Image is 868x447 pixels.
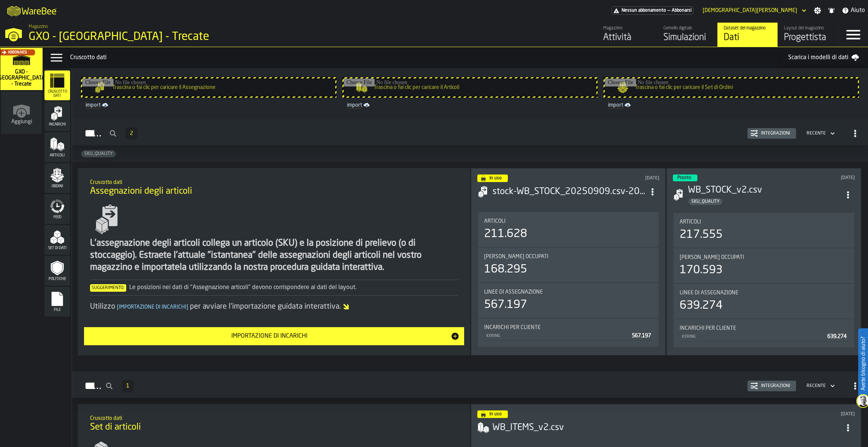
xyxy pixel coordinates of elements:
li: menu File [44,287,70,317]
div: DropdownMenuValue-4 [807,131,826,136]
div: stat-Luoghi occupati [674,248,854,283]
div: Title [484,325,653,331]
div: stat-Linee di assegnazione [674,284,854,318]
a: link-to-/wh/i/7274009e-5361-4e21-8e36-7045ee840609/import/assignment/ [83,101,335,110]
span: Abbonarsi [672,8,692,13]
div: Gemello digitale [663,26,711,31]
span: Articoli [680,219,701,225]
label: button-toggle-Menu [838,23,868,47]
h3: WB_STOCK_v2.csv [688,184,841,196]
h2: Sub Title [90,414,458,421]
div: Title [680,219,848,225]
div: DropdownMenuValue-4 [807,383,826,389]
span: Incarichi per cliente [484,325,541,331]
div: Title [680,290,848,296]
div: Title [484,254,653,260]
span: Importazione di incarichi [115,305,190,310]
div: Updated: 11/07/2025, 00:29:20 Created: 09/07/2025, 17:25:46 [682,412,855,417]
span: [PERSON_NAME] occupati [680,254,744,260]
div: Cruscotto dati [70,53,782,62]
div: 170.593 [680,263,723,277]
h2: button-Incarichi [72,119,868,145]
label: button-toggle-Aiuto [839,6,868,15]
div: 567.197 [484,298,527,312]
div: stat-Articoli [478,212,659,247]
div: title-Assegnazioni degli articoli [84,174,464,201]
div: stat-Incarichi per cliente [674,319,854,347]
span: Abbonarsi [8,51,27,55]
div: status-4 2 [477,410,508,418]
span: [PERSON_NAME] occupati [484,254,549,260]
span: 639.274 [827,334,847,339]
div: ButtonLoadMore-Per saperne di più-Precedente-Primo-Ultimo [122,127,141,139]
div: Title [484,218,653,224]
div: Le posizioni nei dati di "Assegnazione articoli" devono corrispondere ai dati del layout. [90,283,458,292]
a: link-to-/wh/i/7274009e-5361-4e21-8e36-7045ee840609/feed/ [597,23,657,47]
label: button-toggle-Menu Dati [46,50,67,65]
div: Title [680,254,848,260]
span: Articoli [484,218,506,224]
label: button-toggle-Notifiche [825,7,838,14]
span: [ [117,305,119,310]
h3: WB_ITEMS_v2.csv [492,422,841,434]
div: Title [680,325,848,331]
div: Progettista [784,32,832,44]
div: stat-Incarichi per cliente [478,318,659,347]
div: DropdownMenuValue-4 [804,129,836,138]
div: Simulazioni [663,32,711,44]
div: DropdownMenuValue-Matteo Cultrera [703,8,797,14]
li: menu Incarichi [44,101,70,132]
a: link-to-/wh/i/7274009e-5361-4e21-8e36-7045ee840609/import/items/ [344,101,596,110]
section: card-AssignmentDashboardCard [673,211,855,349]
span: Feed [44,215,70,219]
label: Avete bisogno di aiuto? [859,329,867,398]
div: stat-Articoli [674,213,854,248]
div: Updated: 11/07/2025, 00:32:52 Created: 10/07/2025, 14:50:18 [777,175,855,181]
div: ItemListCard- [78,168,470,355]
span: Ordini [44,184,70,188]
div: Attività [603,32,651,44]
li: menu Set di dati [44,225,70,255]
a: link-to-/wh/new [1,92,42,135]
span: In uso [489,176,502,181]
div: KERING [681,334,824,339]
span: Assegnazioni degli articoli [90,185,192,197]
span: SKU_QUALITY [688,199,723,204]
span: Linee di assegnazione [484,289,543,295]
span: Cruscotto dati [44,90,70,98]
h2: button-Articoli [72,371,868,398]
a: link-to-/wh/i/7274009e-5361-4e21-8e36-7045ee840609/pricing/ [611,6,694,15]
div: Utilizzo per avviare l'importazione guidata interattiva. [90,302,458,312]
span: Suggerimento: [90,284,126,292]
span: Aiuto [851,6,865,15]
span: Set di articoli [90,421,141,433]
button: button-Importazione di incarichi [84,327,464,345]
div: Layout del magazzino [784,26,832,31]
li: menu Ordini [44,163,70,193]
div: Integrazioni [758,131,793,136]
div: 211.628 [484,227,527,241]
div: Integrazioni [758,383,793,389]
span: Incarichi per cliente [680,325,736,331]
span: Linee di assegnazione [680,290,738,296]
div: Dati [724,32,772,44]
div: ButtonLoadMore-Per saperne di più-Precedente-Primo-Ultimo [119,380,137,392]
div: DropdownMenuValue-Matteo Cultrera [700,6,808,15]
li: menu Cruscotto dati [44,70,70,101]
h3: stock-WB_STOCK_20250909.csv-2025-09-10 [492,186,646,198]
span: Set di dati [44,246,70,250]
div: StatList-item-KERING [680,331,848,341]
a: link-to-/wh/i/7274009e-5361-4e21-8e36-7045ee840609/designer [778,23,838,47]
span: Aggiungi [11,119,32,125]
a: link-to-/wh/i/7274009e-5361-4e21-8e36-7045ee840609/simulations [0,48,43,92]
div: stat-Luoghi occupati [478,248,659,282]
div: Importazione di incarichi [89,332,450,341]
div: 639.274 [680,299,723,312]
span: Politiche [44,277,70,281]
div: 168.295 [484,263,527,276]
div: ItemListCard-DashboardItemContainer [471,168,666,355]
a: Scarica i modelli di dati [782,50,865,65]
span: 1 [126,383,129,389]
div: Title [484,289,653,295]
